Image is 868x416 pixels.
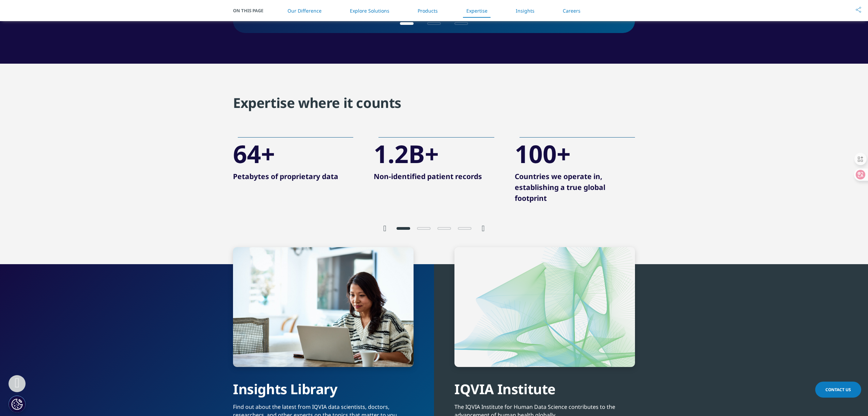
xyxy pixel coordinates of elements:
div: 64+ [233,140,275,168]
span: Go to slide 2 [427,22,441,25]
span: Contact Us [825,387,851,393]
a: Products [418,7,438,14]
span: Go to slide 2 [417,227,431,230]
a: Explore Solutions [350,7,389,14]
div: Previous slide [383,222,386,234]
h3: Expertise where it counts [233,94,401,115]
a: Contact Us [815,382,861,398]
p: Petabytes of proprietary data [233,171,353,187]
span: Go to slide 3 [437,227,451,230]
span: Go to slide 1 [397,227,410,230]
a: Expertise [466,7,487,14]
div: 2 / 6 [374,135,494,187]
a: Careers [563,7,580,14]
span: Go to slide 4 [458,227,471,230]
span: Go to slide 3 [454,22,468,25]
div: Insights Library [233,367,414,398]
button: Cookie 设置 [9,396,26,413]
span: On This Page [233,7,270,14]
p: Countries we operate in, establishing a true global footprint [515,171,635,209]
div: 1.2B+ [374,140,439,168]
a: Our Difference [288,7,322,14]
span: Go to slide 1 [400,22,414,25]
div: 100+ [515,140,571,168]
div: 1 / 6 [233,135,353,187]
div: Next slide [482,222,485,234]
div: 3 / 6 [515,135,635,209]
div: IQVIA Institute [454,367,635,398]
a: Insights [516,7,534,14]
p: Non-identified patient records [374,171,494,187]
